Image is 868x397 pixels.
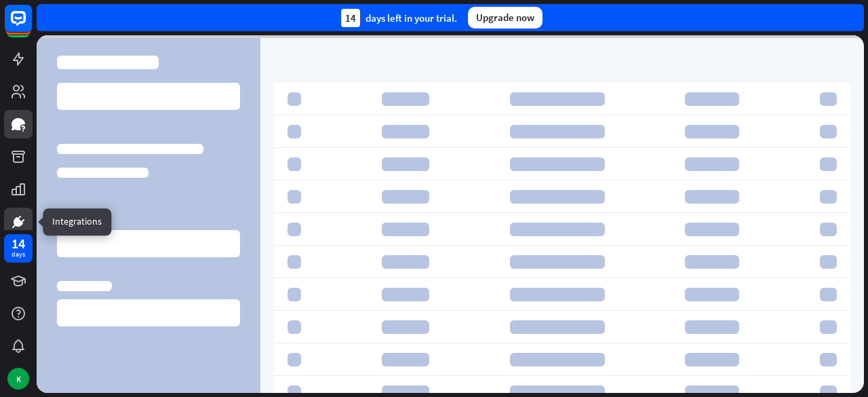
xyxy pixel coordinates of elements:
div: K [7,368,29,390]
div: 14 [12,238,25,250]
div: days [12,250,25,259]
button: Open LiveChat chat widget [11,5,52,46]
a: 14 days [4,234,33,263]
div: Upgrade now [468,7,542,29]
div: 14 [341,9,360,27]
div: days left in your trial. [341,9,457,27]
